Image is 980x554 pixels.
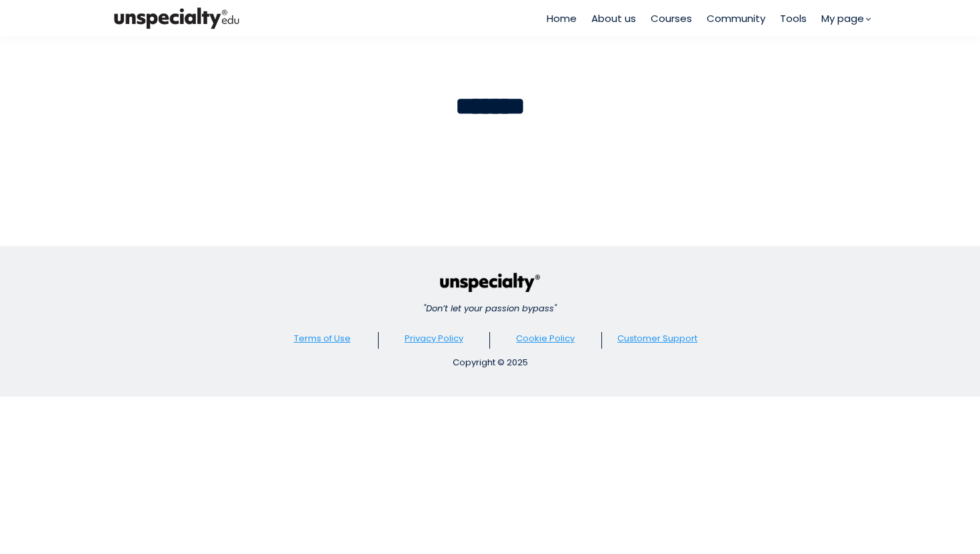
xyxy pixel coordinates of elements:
a: Home [547,11,577,26]
a: Cookie Policy [516,332,575,345]
a: My page [821,11,870,26]
em: "Don’t let your passion bypass" [423,302,557,315]
a: Tools [780,11,807,26]
img: c440faa6a294d3144723c0771045cab8.png [440,273,540,292]
a: Privacy Policy [405,332,463,345]
a: About us [591,11,636,26]
span: My page [821,11,864,26]
a: Customer Support [617,332,697,345]
a: Courses [651,11,692,26]
div: Copyright © 2025 [267,356,713,369]
a: Community [707,11,765,26]
img: bc390a18feecddb333977e298b3a00a1.png [110,5,243,32]
a: Terms of Use [294,332,351,345]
